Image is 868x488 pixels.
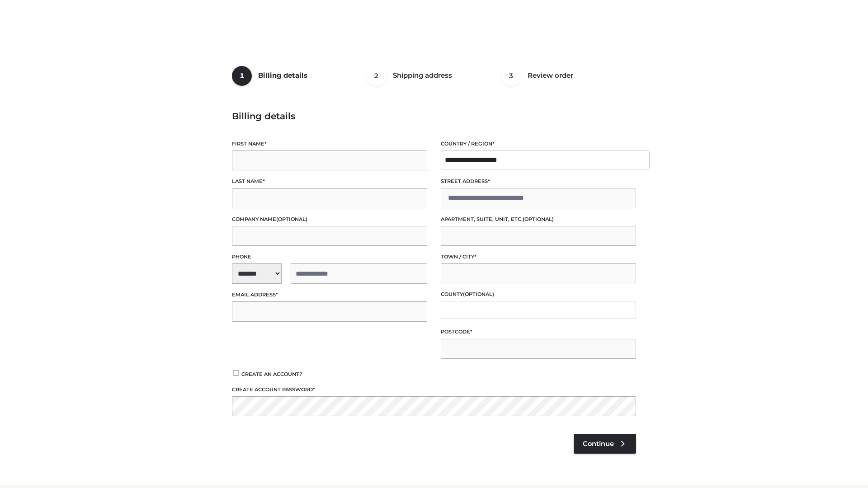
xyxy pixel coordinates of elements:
span: (optional) [463,291,494,297]
label: Country / Region [441,140,636,148]
span: Billing details [258,71,307,80]
input: Create an account? [232,370,240,376]
span: Create an account? [241,371,302,377]
span: 3 [501,66,521,86]
span: (optional) [276,216,307,222]
label: Email address [232,291,427,299]
label: Last name [232,177,427,186]
label: Create account password [232,385,636,394]
label: Apartment, suite, unit, etc. [441,215,636,224]
label: First name [232,140,427,148]
label: Company name [232,215,427,224]
label: Postcode [441,328,636,336]
label: Town / City [441,253,636,261]
span: 2 [367,66,387,86]
label: Street address [441,177,636,186]
span: Shipping address [393,71,452,80]
span: Continue [583,440,614,448]
span: (optional) [523,216,554,222]
span: Review order [528,71,573,80]
h3: Billing details [232,111,636,122]
span: 1 [232,66,252,86]
label: Phone [232,253,427,261]
label: County [441,290,636,299]
a: Continue [574,434,636,454]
